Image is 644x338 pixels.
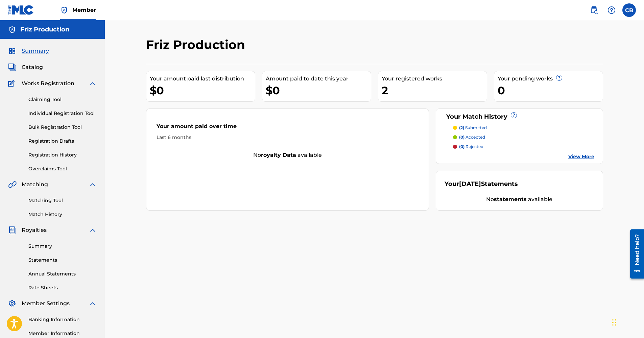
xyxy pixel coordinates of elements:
span: (2) [459,125,464,130]
strong: royalty data [261,152,296,158]
img: MLC Logo [8,5,34,15]
a: (0) accepted [453,134,594,140]
a: (2) submitted [453,125,594,131]
div: No available [146,151,429,159]
img: Member Settings [8,299,16,308]
div: $0 [150,83,255,98]
p: rejected [459,144,483,150]
img: Works Registration [8,79,17,88]
div: 0 [498,83,603,98]
a: Registration History [28,151,97,159]
img: Royalties [8,226,16,234]
span: Member [72,6,96,14]
span: ? [556,75,562,80]
a: Member Information [28,330,97,337]
a: Annual Statements [28,270,97,277]
a: Rate Sheets [28,284,97,291]
a: Banking Information [28,316,97,323]
span: Summary [22,47,49,55]
div: $0 [266,83,371,98]
div: Your amount paid over time [157,122,419,134]
div: Your Statements [445,179,518,189]
img: Matching [8,180,17,189]
a: (0) rejected [453,144,594,150]
div: No available [445,195,594,203]
iframe: Chat Widget [610,306,644,338]
span: (0) [459,135,464,140]
strong: statements [494,196,527,202]
a: Claiming Tool [28,96,97,103]
iframe: Resource Center [625,227,644,281]
div: Your amount paid last distribution [150,75,255,83]
div: Help [605,3,618,17]
p: submitted [459,125,487,131]
img: Catalog [8,63,16,71]
div: User Menu [622,3,636,17]
img: help [607,6,616,14]
span: [DATE] [459,180,481,188]
img: search [590,6,598,14]
span: Matching [22,180,48,189]
h5: Friz Production [20,26,69,33]
img: expand [89,226,97,234]
img: Summary [8,47,16,55]
div: Your Match History [445,112,594,121]
div: Your registered works [382,75,487,83]
div: Your pending works [498,75,603,83]
a: CatalogCatalog [8,63,43,71]
div: 2 [382,83,487,98]
img: expand [89,79,97,88]
div: Drag [612,312,616,333]
p: accepted [459,134,485,140]
img: expand [89,180,97,189]
a: Registration Drafts [28,138,97,145]
span: Catalog [22,63,43,71]
a: Individual Registration Tool [28,110,97,117]
a: Match History [28,211,97,218]
span: Member Settings [22,299,70,308]
a: SummarySummary [8,47,49,55]
img: Accounts [8,26,16,34]
div: Last 6 months [157,134,419,141]
a: Statements [28,257,97,264]
a: Matching Tool [28,197,97,204]
span: ? [511,113,517,118]
span: (0) [459,144,464,149]
img: expand [89,299,97,308]
div: Amount paid to date this year [266,75,371,83]
img: Top Rightsholder [60,6,68,14]
a: Bulk Registration Tool [28,124,97,131]
a: Public Search [587,3,601,17]
span: Royalties [22,226,47,234]
span: Works Registration [22,79,74,88]
a: Overclaims Tool [28,165,97,172]
a: View More [568,153,594,160]
a: Summary [28,243,97,250]
h2: Friz Production [146,37,248,52]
